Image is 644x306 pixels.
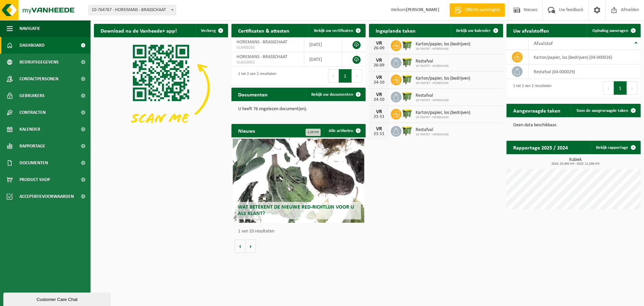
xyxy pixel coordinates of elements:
span: Karton/papier, los (bedrijven) [416,76,470,81]
span: VLA900265 [236,45,299,50]
td: karton/papier, los (bedrijven) (04-000026) [529,50,641,64]
div: 21-11 [372,115,386,119]
span: 10-764767 - HOREMANS [416,81,470,85]
span: Product Shop [19,171,50,188]
h2: Uw afvalstoffen [506,24,556,37]
span: HOREMANS - BRASSCHAAT [236,54,287,59]
a: Bekijk uw certificaten [309,24,365,37]
span: 10-764767 - HOREMANS [416,133,449,137]
span: Restafval [416,93,449,98]
h2: Certificaten & attesten [231,24,296,37]
span: Restafval [416,127,449,133]
span: Karton/papier, los (bedrijven) [416,42,470,47]
span: Karton/papier, los (bedrijven) [416,110,470,116]
h2: Nieuws [231,124,262,137]
span: 10-764767 - HOREMANS [416,98,449,102]
div: VR [372,92,386,97]
img: WB-1100-HPE-GN-50 [401,108,413,119]
span: 10-764767 - HOREMANS [416,116,470,120]
div: 26-09 [372,63,386,68]
span: Kalender [19,121,40,138]
span: Bekijk uw documenten [311,92,353,97]
div: 1 tot 2 van 2 resultaten [235,69,276,83]
a: Bekijk uw kalender [451,24,502,37]
a: Bekijk uw documenten [306,88,365,101]
div: VR [372,75,386,80]
a: Offerte aanvragen [449,3,505,17]
h2: Rapportage 2025 / 2024 [506,141,575,154]
button: Previous [603,81,614,95]
button: Previous [328,69,339,83]
h3: Kubiek [510,158,641,166]
span: Bekijk uw certificaten [314,29,353,33]
span: 10-764767 - HOREMANS [416,64,449,68]
button: Verberg [196,24,227,37]
a: Alle artikelen [323,124,365,137]
span: Bedrijfsgegevens [19,54,59,71]
span: Ophaling aanvragen [592,29,628,33]
p: Geen data beschikbaar. [513,123,634,128]
td: restafval (04-000029) [529,64,641,79]
span: 10-764767 - HOREMANS [416,47,470,51]
button: 1 [339,69,352,83]
p: 1 van 10 resultaten [238,229,362,234]
button: Next [627,81,637,95]
span: Wat betekent de nieuwe RED-richtlijn voor u als klant? [238,205,354,216]
h2: Aangevraagde taken [506,104,567,117]
span: Rapportage [19,138,45,155]
td: [DATE] [304,37,342,52]
img: WB-1100-HPE-GN-50 [401,39,413,51]
img: WB-1100-HPE-GN-50 [401,125,413,136]
button: 1 [614,81,627,95]
span: Verberg [201,29,216,33]
div: 1 tot 2 van 2 resultaten [510,81,551,95]
h2: Download nu de Vanheede+ app! [94,24,183,37]
h2: Documenten [231,88,274,101]
button: Volgende [246,239,256,253]
span: Gebruikers [19,87,45,104]
span: Toon de aangevraagde taken [576,108,628,113]
a: Bekijk rapportage [591,141,640,154]
span: Bekijk uw kalender [456,29,491,33]
span: VLA610452 [236,60,299,65]
span: Acceptatievoorwaarden [19,188,74,205]
span: HOREMANS - BRASSCHAAT [236,40,287,45]
span: Dashboard [19,37,45,54]
td: [DATE] [304,52,342,67]
span: Contactpersonen [19,71,58,87]
a: Wat betekent de nieuwe RED-richtlijn voor u als klant? [233,139,364,223]
h2: Ingeplande taken [369,24,422,37]
div: VR [372,126,386,132]
img: WB-1100-HPE-GN-50 [401,91,413,102]
span: Navigatie [19,20,40,37]
button: Vorige [235,239,246,253]
div: 24-10 [372,80,386,85]
iframe: chat widget [3,291,112,306]
div: 21-11 [372,132,386,136]
div: VR [372,41,386,46]
img: WB-1100-HPE-GN-50 [401,74,413,85]
button: Next [352,69,362,83]
a: Toon de aangevraagde taken [571,104,640,117]
img: WB-1100-HPE-GN-50 [401,56,413,68]
span: 2024: 20,900 m3 - 2025: 11,000 m3 [510,162,641,166]
div: 24-10 [372,97,386,102]
span: 10-764767 - HOREMANS - BRASSCHAAT [89,5,176,15]
div: 26-09 [372,46,386,51]
div: VR [372,109,386,115]
strong: [PERSON_NAME] [406,7,439,12]
span: Offerte aanvragen [463,7,501,13]
span: Afvalstof [534,41,553,46]
a: Ophaling aanvragen [587,24,640,37]
img: Download de VHEPlus App [94,37,228,138]
span: 10-764767 - HOREMANS - BRASSCHAAT [89,5,176,15]
span: Documenten [19,155,48,171]
span: Restafval [416,59,449,64]
span: Contracten [19,104,46,121]
div: VR [372,58,386,63]
p: U heeft 76 ongelezen document(en). [238,107,359,112]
